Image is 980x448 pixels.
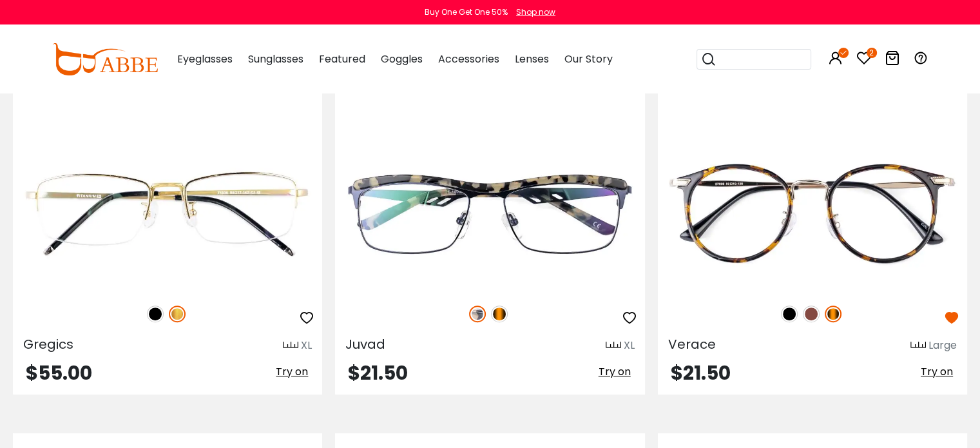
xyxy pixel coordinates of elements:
img: size ruler [910,341,926,351]
a: 2 [856,53,872,68]
div: XL [301,338,312,353]
span: Featured [319,52,365,66]
span: Goggles [381,52,423,66]
img: Black [147,306,164,322]
div: Shop now [516,6,555,18]
img: size ruler [283,341,298,351]
span: Verace [668,335,716,353]
img: Tortoise [491,306,508,322]
img: Brown [803,306,820,322]
span: Try on [276,364,308,379]
img: size ruler [606,341,621,351]
img: Ivory Tortoise [469,306,486,322]
img: Gold [169,306,186,322]
div: Buy One Get One 50% [425,6,508,18]
span: Accessories [438,52,499,66]
span: Eyeglasses [177,52,233,66]
span: Try on [599,364,631,379]
span: Our Story [564,52,613,66]
i: 2 [867,48,877,58]
img: Tortoise [825,306,841,322]
img: abbeglasses.com [52,43,158,75]
button: Try on [272,364,312,380]
span: Sunglasses [248,52,303,66]
span: Try on [921,364,953,379]
img: Tortoise Verace - Metal,TR ,Adjust Nose Pads [658,137,967,291]
img: Black [781,306,798,322]
span: Juvad [345,335,385,353]
button: Try on [595,364,635,380]
div: Large [928,338,957,353]
button: Try on [917,364,957,380]
div: XL [624,338,635,353]
img: Gold Gregics - Titanium ,Adjust Nose Pads [13,137,322,291]
span: $55.00 [26,359,92,387]
span: $21.50 [671,359,731,387]
img: Ivory-tortoise Juvad - Metal,TR ,Adjust Nose Pads [335,137,644,291]
span: Lenses [515,52,549,66]
span: Gregics [23,335,73,353]
span: $21.50 [348,359,408,387]
a: Shop now [510,6,555,17]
